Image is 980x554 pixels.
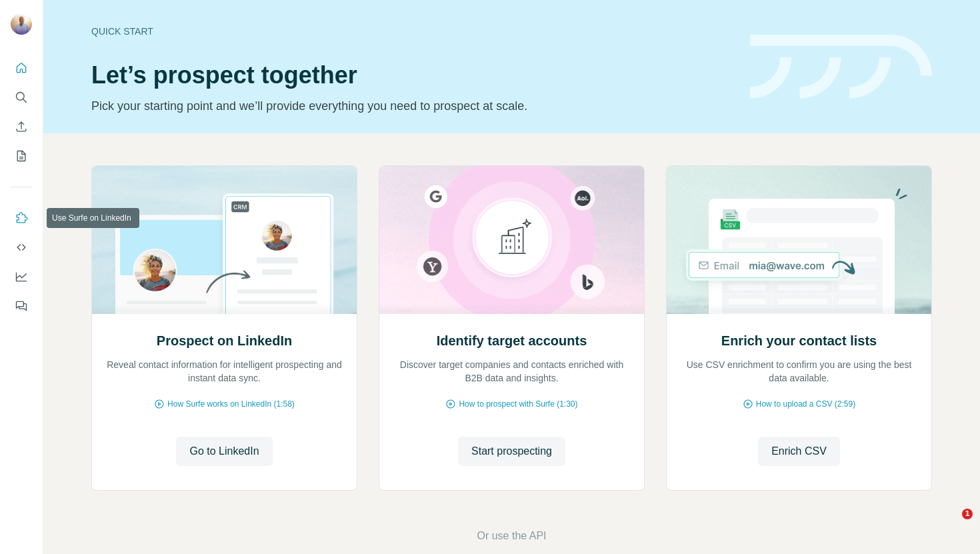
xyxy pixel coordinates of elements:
span: How to prospect with Surfe (1:30) [459,398,577,410]
button: Or use the API [477,528,546,544]
img: Identify target accounts [379,166,645,314]
iframe: Intercom live chat [935,509,967,541]
img: banner [750,35,932,99]
img: Avatar [11,13,32,35]
p: Reveal contact information for intelligent prospecting and instant data sync. [105,358,343,385]
img: Prospect on LinkedIn [91,166,357,314]
button: Use Surfe API [11,235,32,259]
span: Go to LinkedIn [189,443,259,459]
button: Search [11,85,32,109]
span: 1 [962,509,973,519]
button: Feedback [11,294,32,318]
p: Discover target companies and contacts enriched with B2B data and insights. [393,358,631,385]
h2: Prospect on LinkedIn [157,331,292,350]
iframe: Intercom notifications message [713,306,980,518]
button: Go to LinkedIn [176,437,272,466]
button: Quick start [11,56,32,80]
div: Quick start [91,25,734,38]
button: My lists [11,144,32,168]
img: Enrich your contact lists [666,166,932,314]
p: Pick your starting point and we’ll provide everything you need to prospect at scale. [91,97,734,115]
h1: Let’s prospect together [91,62,734,89]
span: How Surfe works on LinkedIn (1:58) [167,398,295,410]
button: Enrich CSV [11,115,32,139]
button: Dashboard [11,265,32,289]
p: Use CSV enrichment to confirm you are using the best data available. [680,358,918,385]
span: Start prospecting [471,443,552,459]
h2: Identify target accounts [437,331,587,350]
button: Use Surfe on LinkedIn [11,206,32,230]
button: Start prospecting [458,437,565,466]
